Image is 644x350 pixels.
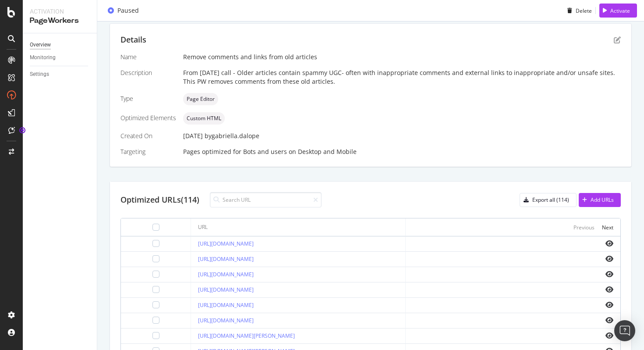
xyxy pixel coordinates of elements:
[120,34,146,46] div: Details
[18,126,26,134] div: Tooltip anchor
[605,286,613,293] i: eye
[183,112,225,125] div: neutral label
[120,68,176,77] div: Description
[564,4,592,18] button: Delete
[198,332,295,339] a: [URL][DOMAIN_NAME][PERSON_NAME]
[120,132,176,140] div: Created On
[183,68,621,86] div: From [DATE] call - Older articles contain spammy UGC- often with inappropriate comments and exter...
[605,301,613,308] i: eye
[183,93,218,105] div: neutral label
[30,53,91,62] a: Monitoring
[198,240,254,247] a: [URL][DOMAIN_NAME]
[198,255,254,263] a: [URL][DOMAIN_NAME]
[120,114,176,122] div: Optimized Elements
[605,255,613,262] i: eye
[605,271,613,278] i: eye
[198,223,208,231] div: URL
[205,132,259,140] div: by gabriella.dalope
[30,40,91,50] a: Overview
[198,286,254,293] a: [URL][DOMAIN_NAME]
[198,317,254,324] a: [URL][DOMAIN_NAME]
[30,16,90,26] div: PageWorkers
[198,271,254,278] a: [URL][DOMAIN_NAME]
[602,222,613,232] button: Next
[532,196,569,204] div: Export all (114)
[605,332,613,339] i: eye
[120,94,176,103] div: Type
[243,147,287,156] div: Bots and users
[298,147,357,156] div: Desktop and Mobile
[591,196,614,204] div: Add URLs
[520,193,577,207] button: Export all (114)
[183,147,621,156] div: Pages optimized for on
[579,193,621,207] button: Add URLs
[614,320,635,341] div: Open Intercom Messenger
[120,194,199,206] div: Optimized URLs (114)
[30,7,90,16] div: Activation
[30,40,51,50] div: Overview
[599,4,637,18] button: Activate
[573,224,594,231] div: Previous
[605,240,613,247] i: eye
[605,317,613,324] i: eye
[187,116,221,121] span: Custom HTML
[120,147,176,156] div: Targeting
[602,224,613,231] div: Next
[183,53,621,61] div: Remove comments and links from old articles
[187,96,215,102] span: Page Editor
[117,6,139,15] div: Paused
[614,36,621,43] div: pen-to-square
[573,222,594,232] button: Previous
[30,70,91,79] a: Settings
[610,7,630,14] div: Activate
[198,301,254,309] a: [URL][DOMAIN_NAME]
[120,53,176,61] div: Name
[30,70,49,79] div: Settings
[576,7,592,14] div: Delete
[30,53,56,62] div: Monitoring
[183,132,621,140] div: [DATE]
[210,192,322,207] input: Search URL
